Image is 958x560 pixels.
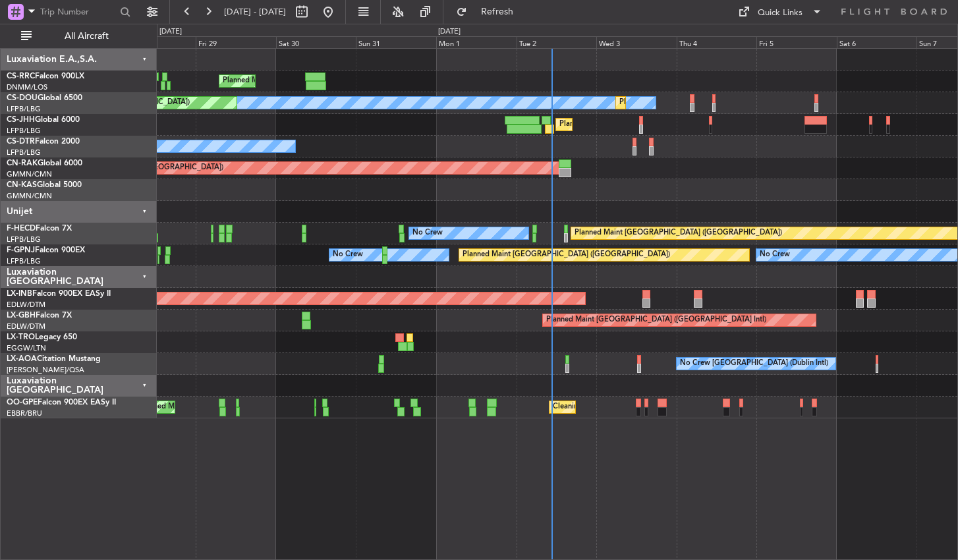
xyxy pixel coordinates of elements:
button: All Aircraft [14,26,143,47]
div: Tue 2 [517,36,597,48]
a: EDLW/DTM [7,322,45,331]
span: LX-TRO [7,333,35,341]
button: Refresh [450,1,529,22]
div: [DATE] [159,26,182,38]
div: No Crew [GEOGRAPHIC_DATA] (Dublin Intl) [680,354,828,374]
a: LX-GBHFalcon 7X [7,312,72,320]
div: Planned Maint [GEOGRAPHIC_DATA] ([GEOGRAPHIC_DATA]) [559,115,767,134]
span: F-HECD [7,225,36,233]
a: CS-DOUGlobal 6500 [7,94,82,102]
a: EDLW/DTM [7,300,45,310]
span: Refresh [470,7,525,16]
div: No Crew [760,245,790,265]
div: Planned Maint [GEOGRAPHIC_DATA] ([GEOGRAPHIC_DATA]) [463,245,670,265]
div: Sat 30 [276,36,356,48]
div: Fri 29 [196,36,276,48]
a: EBBR/BRU [7,408,42,418]
span: CS-DOU [7,94,38,102]
a: F-HECDFalcon 7X [7,225,72,233]
a: LFPB/LBG [7,126,41,136]
a: F-GPNJFalcon 900EX [7,246,85,254]
a: CS-DTRFalcon 2000 [7,138,80,146]
a: LFPB/LBG [7,235,41,244]
span: All Aircraft [34,32,139,41]
span: [DATE] - [DATE] [224,6,286,18]
div: Wed 3 [596,36,677,48]
div: Planned Maint [GEOGRAPHIC_DATA] ([GEOGRAPHIC_DATA]) [619,93,827,113]
a: [PERSON_NAME]/QSA [7,365,84,375]
div: Cleaning [GEOGRAPHIC_DATA] ([GEOGRAPHIC_DATA] National) [553,397,773,417]
a: CS-JHHGlobal 6000 [7,116,80,124]
div: Fri 5 [756,36,837,48]
div: Thu 4 [677,36,757,48]
input: Trip Number [40,2,116,22]
div: [DATE] [438,26,461,38]
a: LX-AOACitation Mustang [7,355,101,363]
span: CS-DTR [7,138,35,146]
a: CN-KASGlobal 5000 [7,181,82,189]
div: No Crew [333,245,363,265]
a: LFPB/LBG [7,256,41,266]
a: OO-GPEFalcon 900EX EASy II [7,399,116,406]
a: GMMN/CMN [7,191,52,201]
a: LFPB/LBG [7,104,41,114]
a: GMMN/CMN [7,169,52,179]
a: CN-RAKGlobal 6000 [7,159,82,167]
span: LX-GBH [7,312,36,320]
button: Quick Links [731,1,829,22]
span: CS-JHH [7,116,35,124]
a: LFPB/LBG [7,148,41,157]
span: CS-RRC [7,72,35,80]
span: CN-KAS [7,181,37,189]
a: LX-TROLegacy 650 [7,333,77,341]
div: Planned Maint [GEOGRAPHIC_DATA] ([GEOGRAPHIC_DATA]) [223,71,430,91]
span: CN-RAK [7,159,38,167]
span: F-GPNJ [7,246,35,254]
span: LX-AOA [7,355,37,363]
div: Planned Maint [GEOGRAPHIC_DATA] ([GEOGRAPHIC_DATA]) [575,223,782,243]
div: Planned Maint [GEOGRAPHIC_DATA] ([GEOGRAPHIC_DATA] Intl) [546,310,766,330]
span: OO-GPE [7,399,38,406]
div: Sat 6 [837,36,917,48]
div: Quick Links [758,7,803,20]
div: Mon 1 [436,36,517,48]
span: LX-INB [7,290,32,298]
a: EGGW/LTN [7,343,46,353]
a: DNMM/LOS [7,82,47,92]
a: LX-INBFalcon 900EX EASy II [7,290,111,298]
a: CS-RRCFalcon 900LX [7,72,84,80]
div: Sun 31 [356,36,436,48]
div: No Crew [412,223,443,243]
